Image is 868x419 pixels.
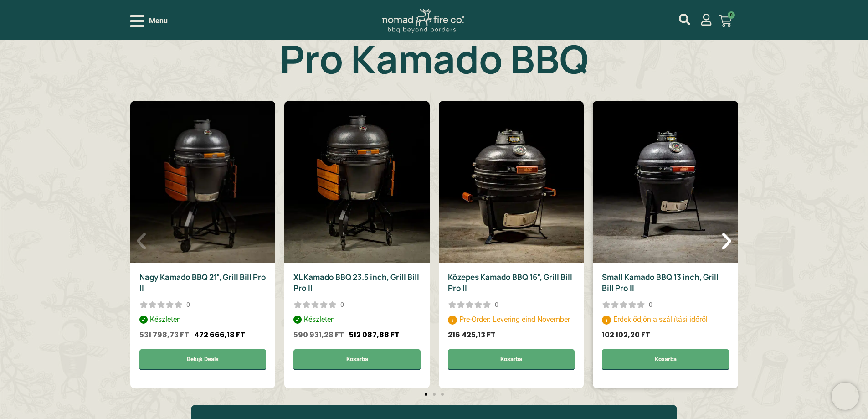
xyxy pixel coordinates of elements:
div: 1 / 6 [130,101,276,388]
div: Open/Close Menu [130,13,168,29]
div: 0 [186,300,190,309]
a: Small Kamado BBQ 13 inch, Grill Bill Pro II [602,272,719,293]
span: 512 087,88 Ft [349,330,400,340]
a: XL Kamado BBQ 23.5 inch, Grill Bill Pro II [293,272,419,293]
a: mijn account [700,14,712,26]
span: Go to slide 1 [425,393,427,396]
div: Pro Kamado BBQ [130,40,738,78]
img: Nomad Logo [382,9,464,33]
p: Készleten [139,314,267,325]
img: small kamado 13 inch grill bill pro 1 Kamado BBQ [593,101,738,263]
a: Nagy Kamado BBQ 21″, Grill Bill Pro II [139,272,266,293]
span: 216 425,13 Ft [448,330,496,340]
p: Pre-Order: Levering eind November [448,314,575,325]
span: Go to slide 2 [433,393,436,396]
a: 0 [708,9,743,33]
div: Previous slide [130,230,152,252]
span: Menu [149,16,168,26]
a: Kosárba: “Small Kamado BBQ 13 inch, Grill Bill Pro II” [602,349,729,370]
p: Érdeklődjön a szállítási időről [602,314,729,325]
a: Kosárba: “Közepes Kamado BBQ 16", Grill Bill Pro II” [448,349,575,370]
a: Közepes Kamado BBQ 16″, Grill Bill Pro II [448,272,572,293]
a: Kosárba: “XL Kamado BBQ 23.5 inch, Grill Bill Pro II” [293,349,421,370]
div: 0 [649,300,652,309]
span: 0 [728,11,735,19]
img: medium kamado 16 inch Grill Bill Pro 2 zijkant Kamado BBQ [439,101,584,263]
div: Next slide [716,230,738,252]
img: Large kamado bbq - Grill Bill Pro 2 [130,101,276,263]
div: 3 / 6 [439,101,584,388]
div: 2 / 6 [284,101,430,388]
div: 0 [340,300,344,309]
a: mijn account [679,14,690,25]
span: 531 798,73 Ft [139,330,189,340]
span: 102 102,20 Ft [602,330,650,340]
span: 590 931,28 Ft [293,330,344,340]
div: 4 / 6 [593,101,738,388]
iframe: Brevo live chat [832,383,859,410]
div: 0 [495,300,498,309]
a: Kosárba: “Nagy Kamado BBQ 21", Grill Bill Pro II” [139,349,267,370]
span: Go to slide 3 [441,393,444,396]
span: 472 666,18 Ft [194,330,245,340]
img: Extra Large kamado bbq - 23 inch Grill Bill Pro 2 ferde [284,101,430,263]
p: Készleten [293,314,421,325]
